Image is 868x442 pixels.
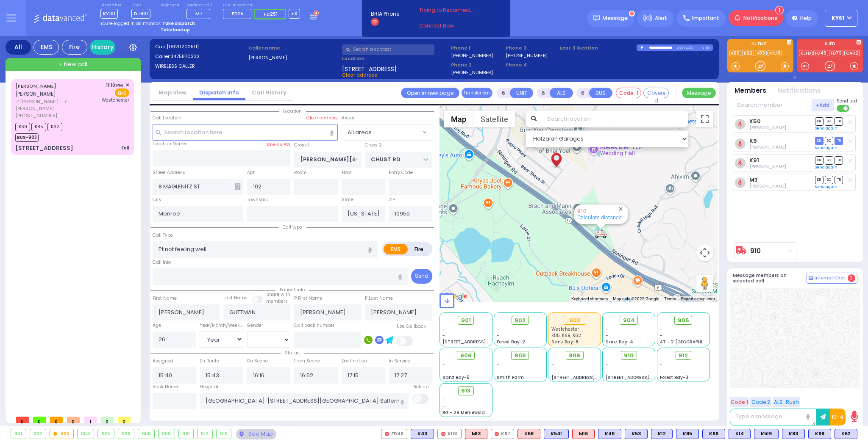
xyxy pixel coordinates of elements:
[294,169,307,176] label: Room
[152,88,193,97] a: Map View
[193,88,245,97] a: Dispatch info
[660,326,662,332] span: -
[812,99,834,111] button: +Add
[815,275,846,281] span: Internal Chat
[606,339,633,345] span: Sanz Bay-4
[232,10,244,17] span: FD25
[235,183,241,190] span: Other building occupants
[118,417,131,423] span: 0
[245,88,293,97] a: Call History
[782,429,805,439] div: BLS
[200,393,409,409] input: Search hospital
[835,176,843,184] span: TR
[442,374,470,381] span: Sanz Bay-5
[730,397,749,407] button: Code 1
[247,358,268,365] label: On Scene
[835,429,857,439] div: K62
[15,133,39,142] span: BUS-903
[153,295,177,302] label: First Name
[815,117,823,125] span: DR
[815,137,823,145] span: DR
[389,169,413,176] label: Entry Code
[551,362,554,368] span: -
[696,275,713,292] button: Drag Pegman onto the map to open Street View
[572,429,595,439] div: M16
[138,429,154,439] div: 908
[385,432,389,436] img: red-radio-icon.svg
[497,339,525,345] span: Forest Bay-2
[679,351,688,360] span: 912
[815,165,837,170] a: Send again
[389,358,410,365] label: In Service
[102,97,129,103] span: Westchester
[660,332,662,339] span: -
[577,214,622,221] a: Calculate distance
[437,429,462,439] div: K101
[813,50,828,56] a: FD46
[676,429,699,439] div: K85
[461,387,470,395] span: 913
[411,269,432,284] button: Send
[750,248,761,254] a: 910
[684,43,685,52] div: /
[294,295,322,302] label: P First Name
[278,224,306,230] span: Call type
[153,115,181,122] label: Call Location
[560,44,637,52] label: Last 3 location
[749,144,786,150] span: David Ungar
[572,429,595,439] div: ALS
[682,88,716,98] button: Message
[419,22,486,30] a: Connect Now
[465,429,487,439] div: ALS
[247,196,268,203] label: Township
[266,291,290,298] small: Share with
[279,108,306,114] span: Location
[563,316,586,325] div: 903
[651,429,673,439] div: K12
[606,374,686,381] span: [STREET_ADDRESS][PERSON_NAME]
[106,82,123,88] span: 11:10 PM
[835,137,843,145] span: TR
[451,61,503,69] span: Phone 2
[749,177,758,183] a: M3
[517,429,540,439] div: K68
[442,362,445,368] span: -
[742,50,754,56] a: K62
[743,14,777,22] span: Notifications
[419,6,486,14] span: Trying to Reconnect...
[153,322,161,329] label: Age
[497,368,499,374] span: -
[815,176,823,184] span: DR
[248,44,339,52] label: Caller name
[101,417,114,423] span: 0
[825,176,833,184] span: SO
[365,142,382,149] label: Cross 2
[773,397,800,407] button: ALS-Rush
[660,339,723,345] span: AT - 2 [GEOGRAPHIC_DATA]
[808,429,831,439] div: K69
[542,110,688,127] input: Search location
[16,417,29,423] span: 0
[551,332,581,339] span: K85, K69, K62
[342,358,367,365] label: Destination
[598,429,621,439] div: BLS
[544,429,569,439] div: BLS
[247,322,263,329] label: Gender
[30,429,46,439] div: 902
[835,117,843,125] span: TR
[200,358,219,365] label: En Route
[442,291,470,302] img: Google
[442,339,523,345] span: [STREET_ADDRESS][PERSON_NAME]
[544,429,569,439] div: K541
[11,429,26,439] div: 901
[551,326,579,332] span: Westchester
[754,429,779,439] div: K519
[593,15,600,21] img: message.svg
[115,88,129,97] span: EMS
[342,196,353,203] label: State
[50,429,73,439] div: 903
[442,403,445,409] span: -
[100,20,161,27] span: You're logged in as monitor.
[815,156,823,164] span: DR
[830,409,846,425] button: 10-4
